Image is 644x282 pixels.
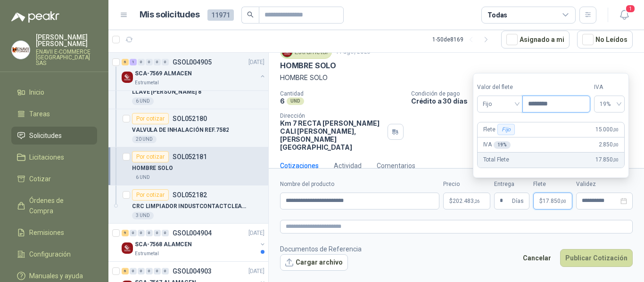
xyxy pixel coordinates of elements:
p: Flete [483,124,517,135]
p: IVA [483,140,511,149]
div: 6 UND [132,174,154,181]
div: 20 UND [132,136,157,143]
a: Por cotizarSOL052182CRC LIMPIADOR INDUSTCONTACTCLEANER 430CM3 UND [108,185,268,224]
div: 0 [162,59,169,65]
span: ,00 [613,142,619,147]
p: [DATE] [248,58,264,67]
div: 6 [122,59,129,65]
img: Logo peakr [11,11,59,23]
a: 6 1 0 0 0 0 GSOL004905[DATE] Company LogoSCA-7569 ALMACENEstrumetal [122,56,266,87]
a: Por cotizarSOL052180VALVULA DE INHALACIÓN REF.758220 UND [108,109,268,147]
span: ,00 [613,157,619,162]
p: SOL052182 [173,192,207,198]
div: 0 [162,230,169,236]
p: HOMBRE SOLO [132,164,173,173]
p: Cantidad [280,90,404,97]
span: 17.850 [543,198,566,204]
button: Publicar Cotización [560,249,633,267]
span: Configuración [29,249,71,259]
label: Validez [576,180,633,189]
div: 0 [146,59,153,65]
span: Fijo [483,97,517,111]
p: LLAVE [PERSON_NAME] 8" [132,88,203,97]
p: CRC LIMPIADOR INDUSTCONTACTCLEANER 430CM [132,202,249,211]
span: ,26 [474,199,479,204]
label: Flete [533,180,572,189]
p: Dirección [280,113,384,119]
div: 6 UND [132,97,154,105]
div: 0 [162,268,169,274]
div: Todas [487,10,507,20]
div: 0 [146,230,153,236]
p: Km 7 RECTA [PERSON_NAME] CALI [PERSON_NAME] , [PERSON_NAME][GEOGRAPHIC_DATA] [280,119,384,151]
div: 0 [138,268,145,274]
div: Fijo [497,124,515,135]
span: Tareas [29,109,50,119]
div: 0 [154,268,161,274]
div: Comentarios [377,161,415,171]
span: 19% [600,97,619,111]
a: Licitaciones [11,148,97,166]
p: VALVULA DE INHALACIÓN REF.7582 [132,126,229,135]
p: Crédito a 30 días [411,97,640,105]
a: Tareas [11,105,97,123]
p: Total Flete [483,155,509,164]
a: Por cotizarSOL052181HOMBRE SOLO6 UND [108,147,268,185]
p: Condición de pago [411,90,640,97]
span: search [247,11,254,18]
button: Cancelar [518,249,556,267]
p: Documentos de Referencia [280,244,362,254]
div: Por cotizar [132,151,169,162]
p: SOL052181 [173,153,207,160]
span: 1 [625,4,636,13]
span: Días [512,193,524,209]
a: Órdenes de Compra [11,192,97,220]
p: $ 17.850,00 [533,193,572,209]
p: SOL052180 [173,115,207,122]
p: [DATE] [248,229,264,238]
span: Remisiones [29,227,64,238]
img: Company Logo [122,242,133,254]
p: Estrumetal [135,79,159,87]
span: Inicio [29,87,44,97]
p: HOMBRE SOLO [280,61,336,71]
div: Por cotizar [132,113,169,124]
div: 19 % [494,141,511,149]
p: GSOL004904 [173,230,212,236]
p: 6 [280,97,285,105]
div: 0 [154,230,161,236]
span: ,00 [613,127,619,132]
div: 9 [122,230,129,236]
span: Solicitudes [29,130,62,141]
span: 11971 [207,9,234,21]
p: GSOL004905 [173,59,212,65]
span: 17.850 [595,155,619,164]
div: 0 [130,268,137,274]
span: Licitaciones [29,152,64,162]
span: Manuales y ayuda [29,271,83,281]
div: 0 [138,230,145,236]
span: 15.000 [595,125,619,134]
span: Órdenes de Compra [29,195,88,216]
label: Precio [443,180,490,189]
button: No Leídos [577,31,633,48]
span: Cotizar [29,174,51,184]
button: 1 [616,7,633,24]
a: Inicio [11,83,97,101]
div: 0 [154,59,161,65]
div: Cotizaciones [280,161,319,171]
a: 9 0 0 0 0 0 GSOL004904[DATE] Company LogoSCA-7568 ALAMCENEstrumetal [122,227,266,258]
p: $202.483,26 [443,193,490,209]
a: Remisiones [11,224,97,242]
p: [DATE] [248,267,264,276]
p: SCA-7569 ALMACEN [135,69,192,78]
label: Valor del flete [477,83,522,92]
span: $ [539,198,543,204]
p: SCA-7568 ALAMCEN [135,240,192,249]
a: Configuración [11,245,97,263]
div: 1 [130,59,137,65]
div: 3 UND [132,212,154,219]
label: IVA [594,83,625,92]
label: Entrega [494,180,529,189]
img: Company Logo [122,72,133,83]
